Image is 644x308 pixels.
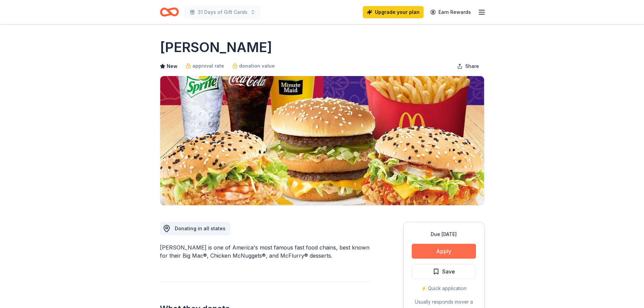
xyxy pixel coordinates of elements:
span: Share [465,62,479,70]
h1: [PERSON_NAME] [160,38,272,57]
a: donation value [232,62,275,70]
a: Home [160,4,179,20]
div: [PERSON_NAME] is one of America's most famous fast food chains, best known for their Big Mac®, Ch... [160,243,371,260]
button: Share [452,60,484,73]
div: Due [DATE] [412,230,476,238]
img: Image for McDonald's [160,76,484,205]
a: approval rate [186,62,224,70]
button: Apply [412,244,476,259]
span: approval rate [192,62,224,70]
button: 31 Days of Gift Cards [184,5,261,19]
a: Upgrade your plan [363,6,424,18]
span: New [167,62,177,70]
div: ⚡️ Quick application [412,284,476,292]
span: Donating in all states [175,226,225,231]
span: donation value [239,62,275,70]
span: Save [442,267,455,276]
a: Earn Rewards [426,6,475,18]
button: Save [412,264,476,279]
span: 31 Days of Gift Cards [198,8,247,16]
